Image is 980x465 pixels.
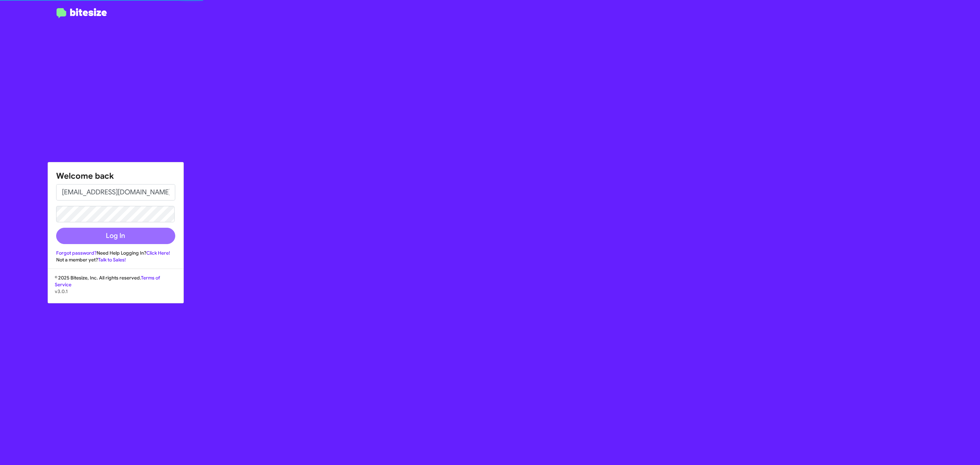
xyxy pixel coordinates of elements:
[56,228,175,244] button: Log In
[55,288,177,295] p: v3.0.1
[55,275,160,288] a: Terms of Service
[56,250,97,256] a: Forgot password?
[56,256,175,263] div: Not a member yet?
[146,250,170,256] a: Click Here!
[56,171,175,181] h1: Welcome back
[56,184,175,201] input: Email address
[98,257,126,263] a: Talk to Sales!
[48,274,183,303] div: © 2025 Bitesize, Inc. All rights reserved.
[56,250,175,256] div: Need Help Logging In?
